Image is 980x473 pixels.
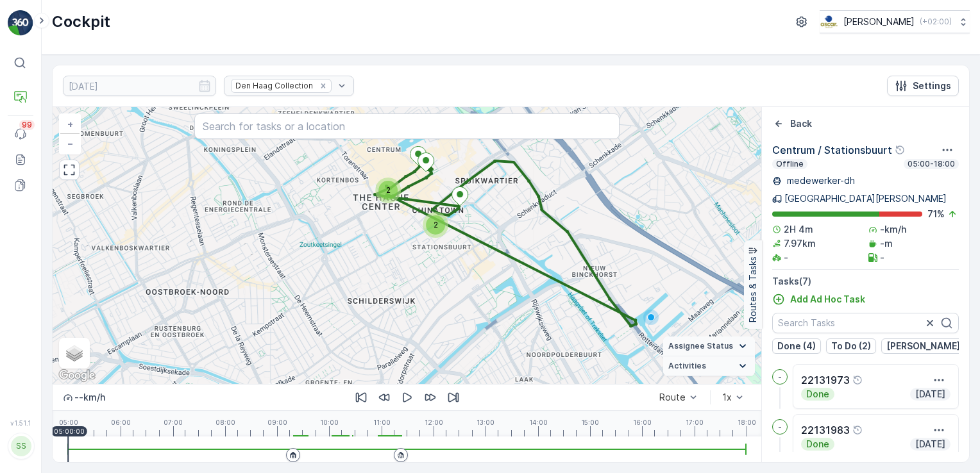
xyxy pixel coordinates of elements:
p: 14:00 [529,419,548,426]
p: -km/h [880,223,906,236]
span: + [67,119,73,129]
div: 2 [423,212,448,238]
p: 10:00 [320,419,339,426]
a: Layers [60,339,89,367]
a: Zoom In [60,115,80,134]
span: 2 [386,185,391,195]
a: 99 [8,121,33,147]
p: 22131973 [801,372,850,388]
p: 13:00 [477,419,494,426]
button: [PERSON_NAME] (1) [881,338,978,354]
p: Tasks ( 7 ) [772,275,959,288]
p: Done [805,438,831,451]
div: Route [659,392,686,402]
p: Routes & Tasks [747,257,759,323]
p: 17:00 [686,419,704,426]
p: - [778,372,782,382]
p: Offline [775,159,805,169]
span: Activities [668,361,706,371]
button: Settings [887,76,959,96]
p: Done [805,388,831,401]
input: Search Tasks [772,313,959,333]
p: 16:00 [633,419,652,426]
p: To Do (2) [831,340,871,353]
span: − [67,138,74,149]
a: Zoom Out [60,134,80,153]
p: 71 % [927,208,945,220]
button: Done (4) [772,338,821,354]
a: Open this area in Google Maps (opens a new window) [56,367,98,384]
div: SS [11,436,31,456]
p: [GEOGRAPHIC_DATA][PERSON_NAME] [784,192,947,205]
p: 08:00 [215,419,235,426]
p: Settings [913,79,951,92]
p: 07:00 [164,419,183,426]
p: 09:00 [267,419,287,426]
a: Back [772,117,812,130]
p: Cockpit [52,12,110,32]
p: [PERSON_NAME] (1) [886,340,973,353]
span: v 1.51.1 [8,419,33,427]
p: Centrum / Stationsbuurt [772,142,892,158]
p: [DATE] [914,388,947,401]
p: Add Ad Hoc Task [790,293,865,306]
div: 1x [722,392,732,402]
p: medewerker-dh [784,174,855,187]
input: dd/mm/yyyy [63,76,216,96]
div: Help Tooltip Icon [852,425,863,435]
p: 18:00 [738,419,756,426]
p: Done (4) [777,340,816,353]
p: 05:00-18:00 [906,159,956,169]
span: Assignee Status [668,341,733,351]
div: Help Tooltip Icon [895,145,905,155]
p: 12:00 [425,419,443,426]
a: Add Ad Hoc Task [772,293,865,306]
div: Help Tooltip Icon [852,375,863,385]
p: ( +02:00 ) [920,17,952,27]
input: Search for tasks or a location [194,113,620,139]
button: SS [8,429,33,463]
p: [DATE] [914,438,947,451]
p: - [778,422,782,432]
p: 05:00:00 [54,427,85,435]
summary: Activities [663,356,755,376]
p: 22131983 [801,422,850,438]
img: logo [8,10,33,36]
p: 7.97km [784,237,816,250]
p: 15:00 [581,419,599,426]
img: Google [56,367,98,384]
button: To Do (2) [826,338,876,354]
p: [PERSON_NAME] [843,15,915,28]
span: 2 [434,220,438,229]
img: basis-logo_rgb2x.png [820,15,838,29]
p: 99 [22,120,32,130]
p: - [880,251,884,264]
div: 2 [375,178,401,203]
p: 2H 4m [784,223,813,236]
p: - [784,251,788,264]
p: 06:00 [111,419,131,426]
p: -m [880,237,893,250]
button: [PERSON_NAME](+02:00) [820,10,970,33]
p: Back [790,117,812,130]
p: 11:00 [373,419,391,426]
p: 05:00 [59,419,78,426]
summary: Assignee Status [663,336,755,356]
p: -- km/h [74,391,105,404]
